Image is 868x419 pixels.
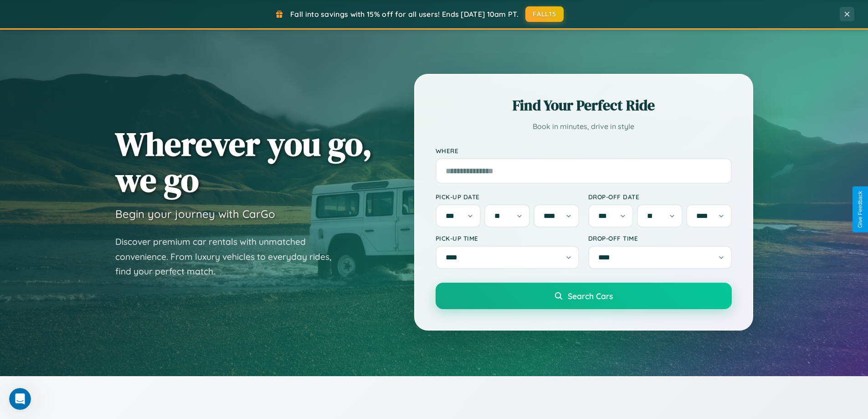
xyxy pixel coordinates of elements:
[436,95,732,115] h2: Find Your Perfect Ride
[588,234,732,242] label: Drop-off Time
[436,234,579,242] label: Pick-up Time
[115,207,275,221] h3: Begin your journey with CarGo
[525,6,564,22] button: FALL15
[857,191,863,228] div: Give Feedback
[436,193,579,201] label: Pick-up Date
[9,388,31,410] iframe: Intercom live chat
[436,147,732,155] label: Where
[588,193,732,201] label: Drop-off Date
[290,10,519,19] span: Fall into savings with 15% off for all users! Ends [DATE] 10am PT.
[115,234,343,279] p: Discover premium car rentals with unmatched convenience. From luxury vehicles to everyday rides, ...
[568,291,613,301] span: Search Cars
[436,120,732,133] p: Book in minutes, drive in style
[115,126,372,198] h1: Wherever you go, we go
[436,283,732,309] button: Search Cars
